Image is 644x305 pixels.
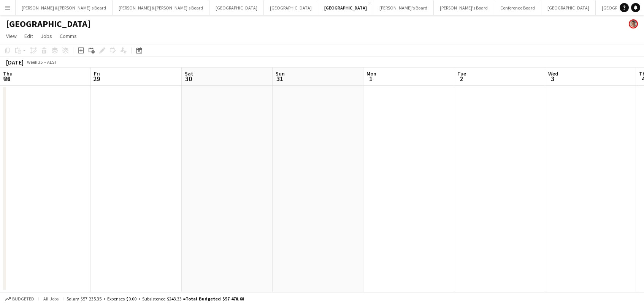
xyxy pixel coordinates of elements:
a: Jobs [38,31,55,41]
span: Sun [276,70,285,77]
button: [GEOGRAPHIC_DATA] [209,0,264,15]
button: [PERSON_NAME]'s Board [434,0,494,15]
button: [PERSON_NAME] & [PERSON_NAME]'s Board [16,0,113,15]
span: Budgeted [12,296,34,302]
span: View [6,33,17,39]
a: Edit [21,31,36,41]
span: Fri [94,70,100,77]
div: AEST [47,59,57,65]
span: Total Budgeted $57 478.68 [186,296,244,302]
span: 28 [2,74,13,83]
span: Wed [548,70,558,77]
span: 31 [274,74,285,83]
a: View [3,31,20,41]
span: 2 [456,74,466,83]
span: Thu [3,70,13,77]
app-user-avatar: Victoria Hunt [629,19,638,28]
span: Edit [24,33,33,39]
span: Tue [457,70,466,77]
span: 29 [93,74,100,83]
button: [PERSON_NAME] & [PERSON_NAME]'s Board [113,0,209,15]
button: Conference Board [494,0,541,15]
span: Mon [366,70,376,77]
a: Comms [57,31,80,41]
span: Comms [60,33,77,39]
span: Week 35 [25,59,44,65]
span: 1 [365,74,376,83]
div: [DATE] [6,58,24,66]
span: Sat [185,70,193,77]
button: Budgeted [4,295,35,303]
div: Salary $57 235.35 + Expenses $0.00 + Subsistence $243.33 = [67,296,244,302]
h1: [GEOGRAPHIC_DATA] [6,18,91,30]
button: [GEOGRAPHIC_DATA] [264,0,318,15]
span: Jobs [41,33,52,39]
button: [GEOGRAPHIC_DATA] [541,0,596,15]
span: All jobs [42,296,60,302]
span: 3 [547,74,558,83]
button: [PERSON_NAME]'s Board [373,0,434,15]
span: 30 [184,74,193,83]
button: [GEOGRAPHIC_DATA] [318,0,373,15]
